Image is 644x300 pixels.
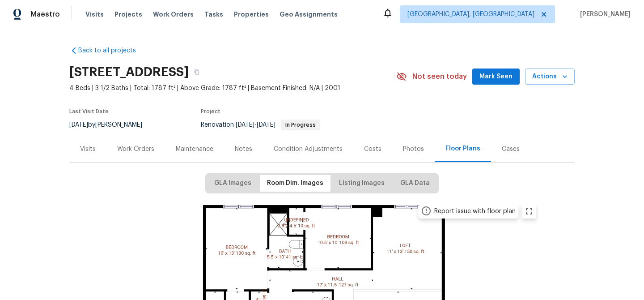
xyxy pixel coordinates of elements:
span: 4 Beds | 3 1/2 Baths | Total: 1787 ft² | Above Grade: 1787 ft² | Basement Finished: N/A | 2001 [69,84,396,93]
div: Report issue with floor plan [434,207,516,216]
a: Back to all projects [69,46,155,55]
span: Actions [532,71,568,82]
div: Maintenance [176,145,213,154]
button: GLA Images [207,175,258,192]
button: zoom in [522,204,536,219]
div: Floor Plans [445,144,480,153]
div: Visits [80,145,96,154]
span: Listing Images [339,178,385,189]
div: Notes [235,145,252,154]
div: Cases [502,145,520,154]
button: Mark Seen [472,69,520,85]
span: Room Dim. Images [267,178,323,189]
span: Work Orders [153,10,194,19]
span: Maestro [30,10,60,19]
span: In Progress [282,122,319,128]
button: Room Dim. Images [260,175,330,192]
span: [GEOGRAPHIC_DATA], [GEOGRAPHIC_DATA] [407,10,534,19]
span: Projects [114,10,142,19]
span: GLA Data [400,178,430,189]
button: GLA Data [393,175,437,192]
span: Properties [234,10,269,19]
button: Listing Images [332,175,392,192]
h2: [STREET_ADDRESS] [69,68,189,77]
div: Condition Adjustments [274,145,343,154]
span: Visits [85,10,104,19]
button: Actions [525,69,575,85]
span: [DATE] [236,122,254,128]
div: Work Orders [117,145,154,154]
span: Renovation [201,122,320,128]
span: Mark Seen [479,71,513,82]
span: Geo Assignments [280,10,338,19]
span: [PERSON_NAME] [576,10,631,19]
button: Copy Address [189,64,205,80]
span: Tasks [204,11,223,17]
span: Not seen today [412,72,467,81]
span: [DATE] [69,122,88,128]
span: - [236,122,275,128]
span: [DATE] [257,122,275,128]
div: by [PERSON_NAME] [69,120,153,130]
span: Project [201,109,220,114]
div: Photos [403,145,424,154]
span: GLA Images [214,178,251,189]
span: Last Visit Date [69,109,109,114]
div: Costs [364,145,381,154]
